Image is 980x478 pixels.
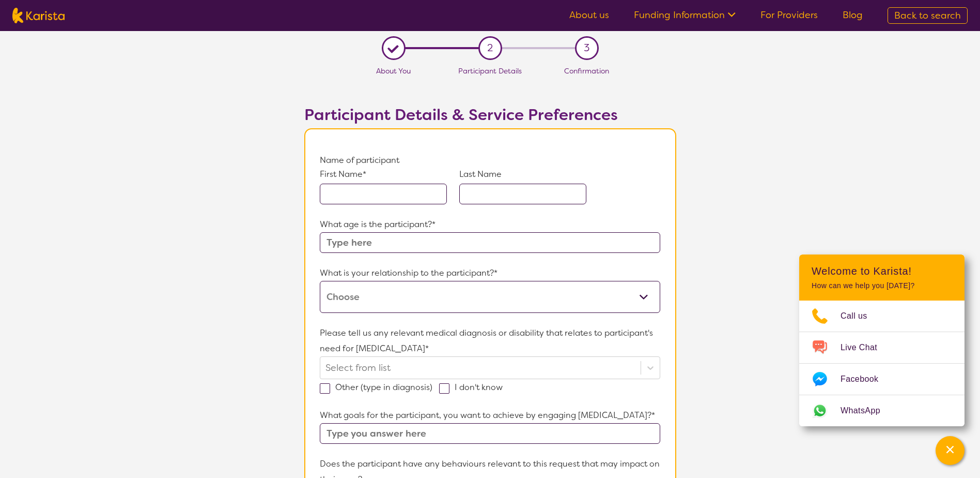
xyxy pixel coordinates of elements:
[320,168,447,181] p: First Name*
[634,9,736,21] a: Funding Information
[569,9,609,21] a: About us
[487,40,493,56] span: 2
[841,340,890,355] span: Live Chat
[799,395,965,426] a: Web link opens in a new tab.
[894,9,961,22] span: Back to search
[320,153,660,168] p: Name of participant
[12,8,65,23] img: Karista logo
[320,265,660,281] p: What is your relationship to the participant?*
[799,301,965,426] ul: Choose channel
[843,9,863,21] a: Blog
[376,66,411,76] span: About You
[385,40,401,56] div: L
[304,106,676,124] h2: Participant Details & Service Preferences
[320,232,660,253] input: Type here
[888,7,968,24] a: Back to search
[584,40,589,56] span: 3
[760,9,818,21] a: For Providers
[320,325,660,356] p: Please tell us any relevant medical diagnosis or disability that relates to participant's need fo...
[320,423,660,444] input: Type you answer here
[841,308,880,324] span: Call us
[320,382,439,393] label: Other (type in diagnosis)
[320,408,660,423] p: What goals for the participant, you want to achieve by engaging [MEDICAL_DATA]?*
[812,281,952,290] p: How can we help you [DATE]?
[320,217,660,232] p: What age is the participant?*
[564,66,609,76] span: Confirmation
[439,382,509,393] label: I don't know
[799,255,965,426] div: Channel Menu
[458,66,522,76] span: Participant Details
[936,436,965,465] button: Channel Menu
[841,403,893,419] span: WhatsApp
[841,371,891,387] span: Facebook
[459,168,586,181] p: Last Name
[812,265,952,277] h2: Welcome to Karista!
